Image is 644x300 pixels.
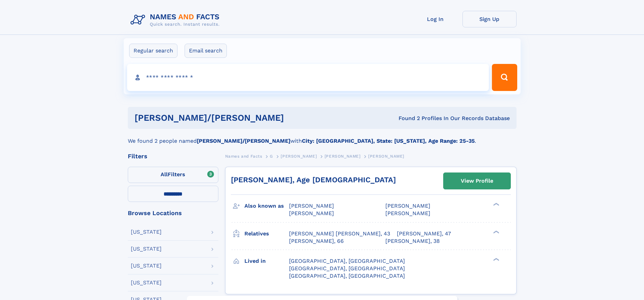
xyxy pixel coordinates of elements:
span: [PERSON_NAME] [289,203,334,209]
h3: Relatives [244,228,289,239]
span: G [270,154,273,159]
span: [PERSON_NAME] [281,154,317,159]
span: [PERSON_NAME] [325,154,361,159]
div: Found 2 Profiles In Our Records Database [341,115,510,122]
div: Filters [128,153,218,159]
a: Log In [408,11,462,27]
a: [PERSON_NAME], 47 [397,230,451,237]
a: Names and Facts [225,152,262,160]
h3: Lived in [244,255,289,267]
div: We found 2 people named with . [128,129,517,145]
label: Filters [128,167,218,183]
div: ❯ [492,257,500,261]
a: G [270,152,273,160]
a: [PERSON_NAME], 66 [289,237,344,245]
div: [US_STATE] [131,263,162,269]
label: Regular search [129,44,177,58]
input: search input [127,64,489,91]
span: [GEOGRAPHIC_DATA], [GEOGRAPHIC_DATA] [289,273,405,279]
a: [PERSON_NAME] [281,152,317,160]
div: ❯ [492,202,500,207]
div: View Profile [461,173,493,189]
span: [PERSON_NAME] [385,210,430,216]
div: [US_STATE] [131,229,162,235]
h3: Also known as [244,200,289,212]
button: Search Button [492,64,517,91]
a: [PERSON_NAME] [PERSON_NAME], 43 [289,230,390,237]
b: City: [GEOGRAPHIC_DATA], State: [US_STATE], Age Range: 25-35 [302,138,475,144]
span: All [161,171,168,178]
div: Browse Locations [128,210,218,216]
h1: [PERSON_NAME]/[PERSON_NAME] [135,114,341,122]
span: [GEOGRAPHIC_DATA], [GEOGRAPHIC_DATA] [289,265,405,272]
div: [US_STATE] [131,246,162,252]
b: [PERSON_NAME]/[PERSON_NAME] [197,138,290,144]
a: [PERSON_NAME], Age [DEMOGRAPHIC_DATA] [231,176,396,184]
div: ❯ [492,230,500,234]
a: [PERSON_NAME] [325,152,361,160]
img: Logo Names and Facts [128,11,225,29]
a: Sign Up [462,11,517,27]
a: View Profile [444,173,510,189]
span: [GEOGRAPHIC_DATA], [GEOGRAPHIC_DATA] [289,258,405,264]
span: [PERSON_NAME] [289,210,334,216]
span: [PERSON_NAME] [368,154,404,159]
label: Email search [185,44,227,58]
a: [PERSON_NAME], 38 [385,237,440,245]
span: [PERSON_NAME] [385,203,430,209]
div: [US_STATE] [131,280,162,285]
